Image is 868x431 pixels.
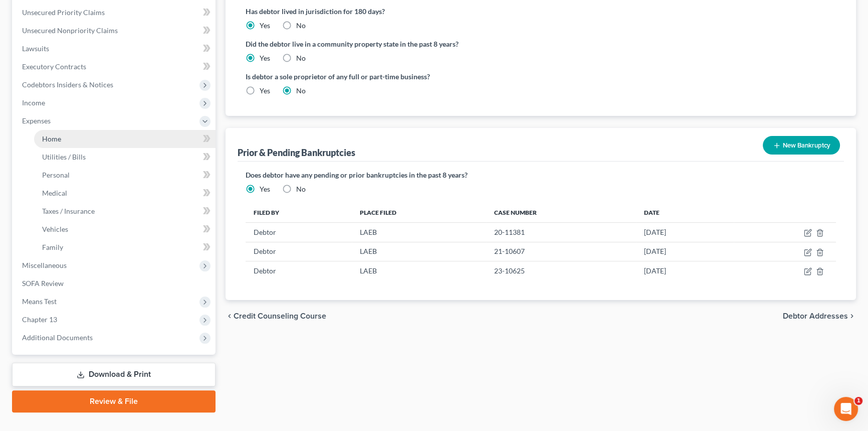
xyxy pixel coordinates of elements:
span: Utilities / Bills [42,153,86,161]
label: Yes [260,184,270,194]
td: Debtor [246,261,352,280]
td: LAEB [352,261,486,280]
label: No [296,21,306,31]
span: Executory Contracts [22,62,86,71]
td: LAEB [352,242,486,261]
a: Lawsuits [14,40,215,58]
label: No [296,53,306,63]
span: Home [42,134,61,143]
label: Did the debtor live in a community property state in the past 8 years? [246,39,836,49]
span: SOFA Review [22,279,64,288]
i: chevron_right [848,312,856,320]
span: Vehicles [42,225,68,233]
label: Does debtor have any pending or prior bankruptcies in the past 8 years? [246,170,836,180]
span: Chapter 13 [22,315,57,324]
td: LAEB [352,223,486,242]
a: Personal [34,166,215,184]
a: Home [34,130,215,148]
span: Codebtors Insiders & Notices [22,80,113,89]
a: Utilities / Bills [34,148,215,166]
td: 20-11381 [486,223,636,242]
span: Additional Documents [22,333,93,342]
td: Debtor [246,242,352,261]
a: Unsecured Priority Claims [14,4,215,22]
span: Family [42,243,63,251]
label: Yes [260,21,270,31]
span: Expenses [22,116,51,125]
a: SOFA Review [14,274,215,293]
button: chevron_left Credit Counseling Course [226,312,326,320]
span: Credit Counseling Course [234,312,326,320]
a: Download & Print [12,363,215,386]
td: 21-10607 [486,242,636,261]
a: Unsecured Nonpriority Claims [14,22,215,40]
iframe: Intercom live chat [834,397,858,421]
td: [DATE] [636,261,733,280]
a: Review & File [12,390,215,412]
span: Debtor Addresses [783,312,848,320]
span: Unsecured Priority Claims [22,8,105,17]
a: Medical [34,184,215,202]
td: Debtor [246,223,352,242]
span: Personal [42,171,70,179]
i: chevron_left [226,312,234,320]
span: Means Test [22,297,57,306]
a: Vehicles [34,220,215,238]
span: 1 [854,397,862,405]
th: Case Number [486,202,636,222]
label: No [296,86,306,96]
a: Executory Contracts [14,58,215,76]
div: Prior & Pending Bankruptcies [238,147,355,159]
span: Income [22,98,45,107]
label: Has debtor lived in jurisdiction for 180 days? [246,6,836,17]
td: [DATE] [636,223,733,242]
label: Yes [260,86,270,96]
label: No [296,184,306,194]
span: Miscellaneous [22,261,67,269]
a: Family [34,238,215,256]
span: Unsecured Nonpriority Claims [22,26,118,35]
th: Filed By [246,202,352,222]
span: Lawsuits [22,44,49,53]
button: New Bankruptcy [763,136,840,155]
td: 23-10625 [486,261,636,280]
span: Taxes / Insurance [42,207,95,215]
span: Medical [42,189,67,197]
td: [DATE] [636,242,733,261]
a: Taxes / Insurance [34,202,215,220]
th: Date [636,202,733,222]
label: Yes [260,53,270,63]
th: Place Filed [352,202,486,222]
label: Is debtor a sole proprietor of any full or part-time business? [246,71,536,82]
button: Debtor Addresses chevron_right [783,312,856,320]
